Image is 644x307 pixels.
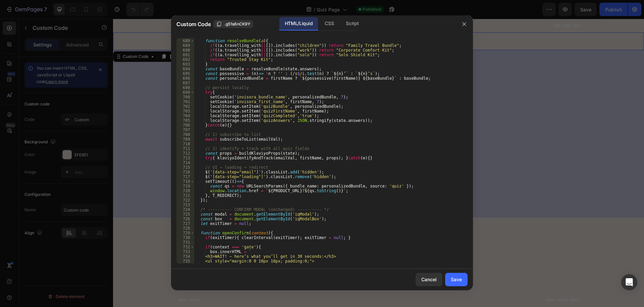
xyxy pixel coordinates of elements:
div: Save [451,276,462,283]
div: 723 [176,203,194,207]
div: Script [340,17,364,30]
div: Cancel [421,276,437,283]
div: 731 [176,240,194,245]
span: .g51s6nCK9Y [224,21,250,27]
div: 693 [176,62,194,67]
span: then drag & drop elements [290,242,340,248]
button: .g51s6nCK9Y [213,20,253,28]
div: 706 [176,123,194,128]
div: 735 [176,259,194,263]
div: 705 [176,118,194,123]
div: 695 [176,71,194,76]
div: 707 [176,128,194,132]
div: 692 [176,57,194,62]
div: 715 [176,165,194,170]
div: 700 [176,95,194,99]
div: 733 [176,249,194,254]
div: 701 [176,99,194,104]
div: 714 [176,160,194,165]
div: 698 [176,85,194,90]
div: 709 [176,137,194,142]
button: Cancel [416,273,442,286]
div: 688 [176,39,194,43]
span: Add section [250,219,281,226]
span: from URL or image [245,242,281,248]
div: 699 [176,90,194,95]
div: 711 [176,146,194,151]
div: 726 [176,217,194,221]
div: 730 [176,235,194,240]
div: CSS [319,17,339,30]
div: 690 [176,48,194,53]
div: 704 [176,113,194,118]
div: 722 [176,198,194,203]
div: 717 [176,174,194,179]
div: 725 [176,212,194,217]
span: inspired by CRO experts [190,242,236,248]
div: 719 [176,184,194,188]
div: Generate layout [246,234,281,241]
div: 728 [176,226,194,231]
div: 727 [176,221,194,226]
div: Add blank section [295,234,336,241]
div: 703 [176,109,194,113]
span: Custom Code [176,20,211,28]
div: 697 [176,81,194,85]
div: 724 [176,207,194,212]
div: 691 [176,53,194,57]
div: 734 [176,254,194,259]
div: 712 [176,151,194,156]
div: Open Intercom Messenger [621,274,637,290]
div: 702 [176,104,194,109]
div: 718 [176,179,194,184]
div: 716 [176,170,194,174]
div: 710 [176,142,194,146]
div: 694 [176,67,194,71]
div: 732 [176,245,194,249]
button: Save [445,273,468,286]
div: 713 [176,156,194,160]
div: 689 [176,43,194,48]
div: Custom Code [8,35,37,41]
div: 720 [176,188,194,193]
p: Publish the page to see the content. [168,19,363,26]
div: 729 [176,231,194,235]
div: Choose templates [193,234,234,241]
div: 721 [176,193,194,198]
div: 708 [176,132,194,137]
div: 696 [176,76,194,81]
div: HTML/Liquid [279,17,318,30]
